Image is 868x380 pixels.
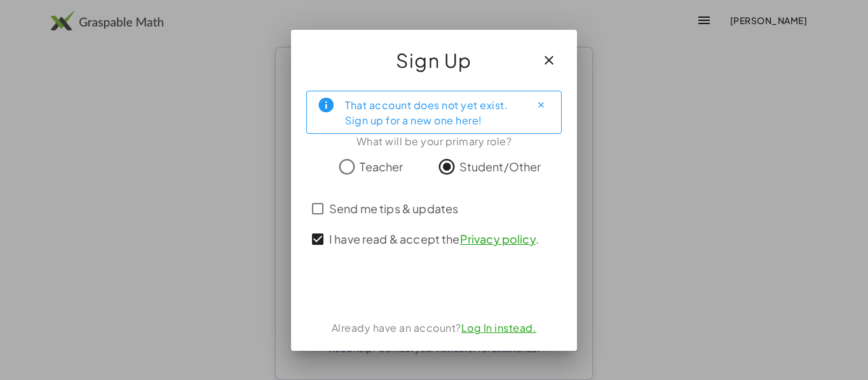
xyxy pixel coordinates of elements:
a: Log In instead. [461,321,537,334]
span: Teacher [360,158,403,175]
div: That account does not yet exist. Sign up for a new one here! [345,96,520,128]
a: Privacy policy [460,232,536,246]
iframe: Sign in with Google Button [364,273,504,301]
button: Close [531,95,551,115]
div: Already have an account? [306,320,562,336]
span: Send me tips & updates [329,200,458,217]
span: I have read & accept the . [329,230,539,247]
span: Sign Up [396,45,472,75]
div: What will be your primary role? [306,134,562,149]
span: Student/Other [459,158,541,175]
